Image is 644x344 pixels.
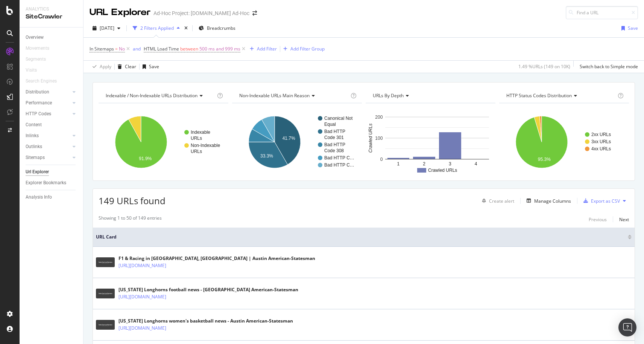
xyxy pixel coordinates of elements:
button: Next [619,215,629,224]
a: Url Explorer [26,168,78,176]
div: Add Filter [257,46,277,52]
button: Previous [589,215,607,224]
span: HTML Load Time [144,46,179,52]
div: Save [628,25,638,31]
text: Equal [324,122,336,127]
text: 4 [475,161,477,167]
div: F1 & Racing in [GEOGRAPHIC_DATA], [GEOGRAPHIC_DATA] | Austin American-Statesman [118,255,315,262]
div: Add Filter Group [290,46,325,52]
div: [US_STATE] Longhorns women's basketball news - Austin American-Statesman [118,318,293,324]
text: 2 [423,161,425,167]
span: 149 URLs found [99,194,166,207]
div: Movements [26,44,49,52]
text: Crawled URLs [368,124,373,153]
a: HTTP Codes [26,110,70,118]
button: Clear [115,61,136,73]
div: Segments [26,55,46,63]
img: main image [96,257,115,267]
div: Analysis Info [26,193,52,201]
h4: Indexable / Non-Indexable URLs Distribution [104,90,216,102]
h4: Non-Indexable URLs Main Reason [238,90,349,102]
div: Explorer Bookmarks [26,179,66,187]
button: Save [618,22,638,34]
text: URLs [191,136,202,141]
button: Create alert [479,195,514,207]
div: Sitemaps [26,154,45,162]
div: Url Explorer [26,168,49,176]
div: Export as CSV [591,198,620,204]
span: No [119,44,125,54]
a: Inlinks [26,132,70,140]
svg: A chart. [366,109,495,175]
div: Next [619,216,629,223]
a: Distribution [26,88,70,96]
svg: A chart. [499,109,629,175]
h4: URLs by Depth [371,90,489,102]
span: 500 ms and 999 ms [199,44,240,54]
button: Export as CSV [580,195,620,207]
text: Bad HTTP [324,129,345,134]
a: [URL][DOMAIN_NAME] [118,262,166,269]
button: Add Filter [247,44,277,54]
svg: A chart. [99,109,228,175]
svg: A chart. [232,109,362,175]
div: Visits [26,66,37,74]
span: = [115,46,118,52]
a: Explorer Bookmarks [26,179,78,187]
a: Sitemaps [26,154,70,162]
div: Distribution [26,88,49,96]
h4: HTTP Status Codes Distribution [505,90,616,102]
div: Outlinks [26,143,42,151]
div: URL Explorer [90,6,150,19]
button: 2 Filters Applied [130,22,183,34]
span: URLs by Depth [373,92,404,99]
div: Analytics [26,6,77,12]
div: arrow-right-arrow-left [252,11,257,16]
a: [URL][DOMAIN_NAME] [118,324,166,332]
button: [DATE] [90,22,123,34]
div: and [133,46,141,52]
span: 2025 Aug. 13th [100,25,114,31]
a: Overview [26,34,78,41]
a: Segments [26,55,53,63]
div: Previous [589,216,607,223]
text: Code 301 [324,135,344,140]
button: Add Filter Group [280,44,325,54]
text: 2xx URLs [591,132,611,137]
span: between [180,46,198,52]
text: Indexable [191,130,210,135]
span: Non-Indexable URLs Main Reason [239,92,310,99]
text: Canonical Not [324,116,353,121]
span: URL Card [96,234,626,240]
text: URLs [191,149,202,154]
div: [US_STATE] Longhorns football news - [GEOGRAPHIC_DATA] American-Statesman [118,286,298,293]
a: Analysis Info [26,193,78,201]
text: 33.3% [260,153,273,159]
a: [URL][DOMAIN_NAME] [118,293,166,301]
span: Indexable / Non-Indexable URLs distribution [106,92,197,99]
div: Inlinks [26,132,39,140]
button: Manage Columns [524,196,571,205]
a: Visits [26,66,44,74]
a: Outlinks [26,143,70,151]
div: Open Intercom Messenger [618,318,636,336]
text: Non-Indexable [191,143,220,148]
text: 4xx URLs [591,146,611,151]
div: times [183,24,189,32]
div: Clear [125,63,136,70]
button: Apply [90,61,111,73]
text: Bad HTTP [324,142,345,147]
span: HTTP Status Codes Distribution [506,92,572,99]
a: Search Engines [26,77,64,85]
text: 100 [375,136,383,141]
div: Overview [26,34,44,41]
text: 91.9% [139,156,152,161]
text: 1 [397,161,400,167]
div: Showing 1 to 50 of 149 entries [99,215,162,224]
div: 1.49 % URLs ( 149 on 10K ) [518,63,570,70]
span: Breadcrumbs [207,25,235,31]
